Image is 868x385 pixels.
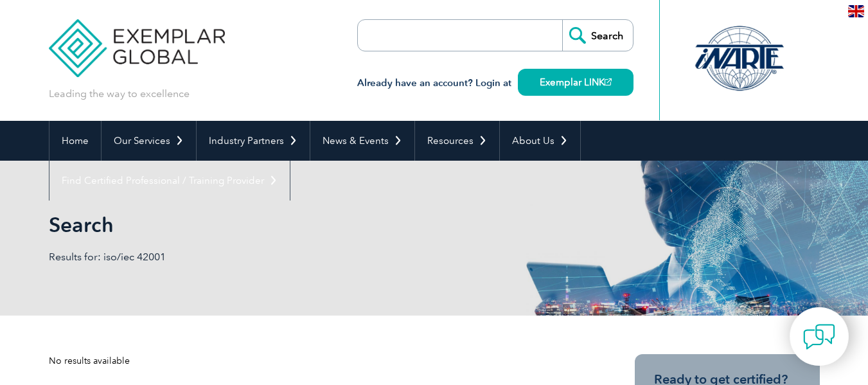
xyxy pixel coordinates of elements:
[518,69,633,96] a: Exemplar LINK
[197,121,310,161] a: Industry Partners
[102,121,196,161] a: Our Services
[562,20,633,51] input: Search
[605,78,612,85] img: open_square.png
[310,121,414,161] a: News & Events
[357,75,633,91] h3: Already have an account? Login at
[49,87,190,101] p: Leading the way to excellence
[803,321,835,353] img: contact-chat.png
[49,212,542,237] h1: Search
[49,121,101,161] a: Home
[49,250,434,264] p: Results for: iso/iec 42001
[500,121,580,161] a: About Us
[49,354,589,368] div: No results available
[848,5,864,17] img: en
[415,121,499,161] a: Resources
[49,161,290,201] a: Find Certified Professional / Training Provider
